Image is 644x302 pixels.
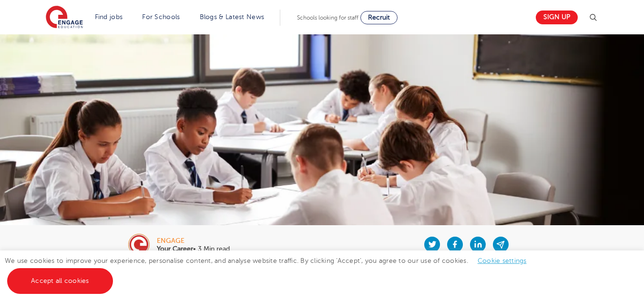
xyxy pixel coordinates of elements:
[536,10,578,24] a: Sign up
[7,268,113,294] a: Accept all cookies
[157,246,230,252] p: • 3 Min read
[157,245,193,252] b: Your Career
[478,257,527,264] a: Cookie settings
[5,257,536,284] span: We use cookies to improve your experience, personalise content, and analyse website traffic. By c...
[368,14,390,21] span: Recruit
[157,238,230,244] div: engage
[46,6,83,30] img: Engage Education
[360,11,398,24] a: Recruit
[95,13,123,21] a: Find jobs
[297,14,358,21] span: Schools looking for staff
[142,13,180,21] a: For Schools
[200,13,265,21] a: Blogs & Latest News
